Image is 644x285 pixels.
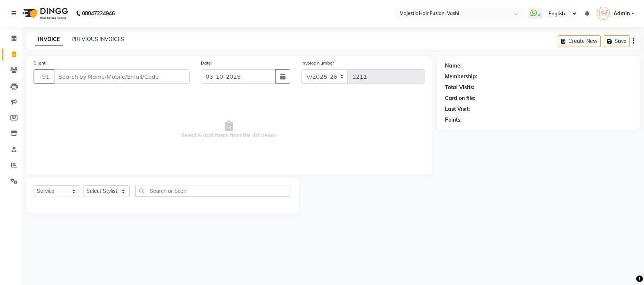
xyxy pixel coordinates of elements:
[54,69,190,84] input: Search by Name/Mobile/Email/Code
[445,84,474,91] div: Total Visits:
[445,94,476,102] div: Card on file:
[34,60,45,66] label: Client
[135,185,291,197] input: Search or Scan
[35,33,63,46] a: INVOICE
[604,35,630,47] button: Save
[613,10,630,18] span: Admin
[445,62,462,70] div: Name:
[445,105,470,113] div: Last Visit:
[558,35,601,47] button: Create New
[201,60,211,66] label: Date
[597,7,610,20] img: Admin
[34,93,424,167] span: Select & add items from the list below
[72,36,124,43] a: PREVIOUS INVOICES
[445,73,477,81] div: Membership:
[19,3,70,24] img: logo
[82,3,115,24] b: 08047224946
[302,60,334,66] label: Invoice Number
[34,69,54,84] button: +91
[445,116,462,124] div: Points:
